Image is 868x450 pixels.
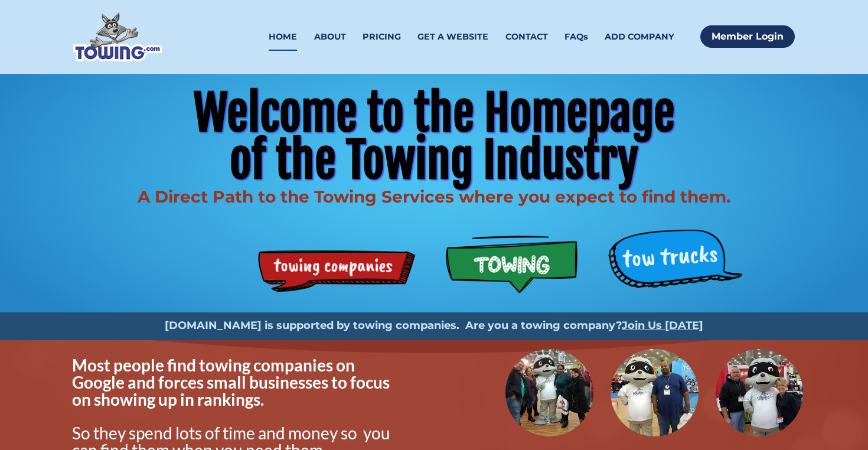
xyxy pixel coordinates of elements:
[622,319,703,332] a: Join Us [DATE]
[230,131,638,190] span: of the Towing Industry
[767,332,868,450] iframe: Conversations
[700,25,795,48] a: Member Login
[138,187,730,207] span: A Direct Path to the Towing Services where you expect to find them.
[505,23,548,51] a: CONTACT
[564,23,588,51] a: FAQs
[72,355,393,409] span: Most people find towing companies on Google and forces small businesses to focus on showing up in...
[73,12,162,61] img: Towing.com Logo
[165,319,622,332] strong: [DOMAIN_NAME] is supported by towing companies. Are you a towing company?
[363,23,401,51] a: PRICING
[194,83,675,143] span: Welcome to the Homepage
[314,23,346,51] a: ABOUT
[605,23,674,51] a: ADD COMPANY
[269,23,297,51] a: HOME
[417,23,488,51] a: GET A WEBSITE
